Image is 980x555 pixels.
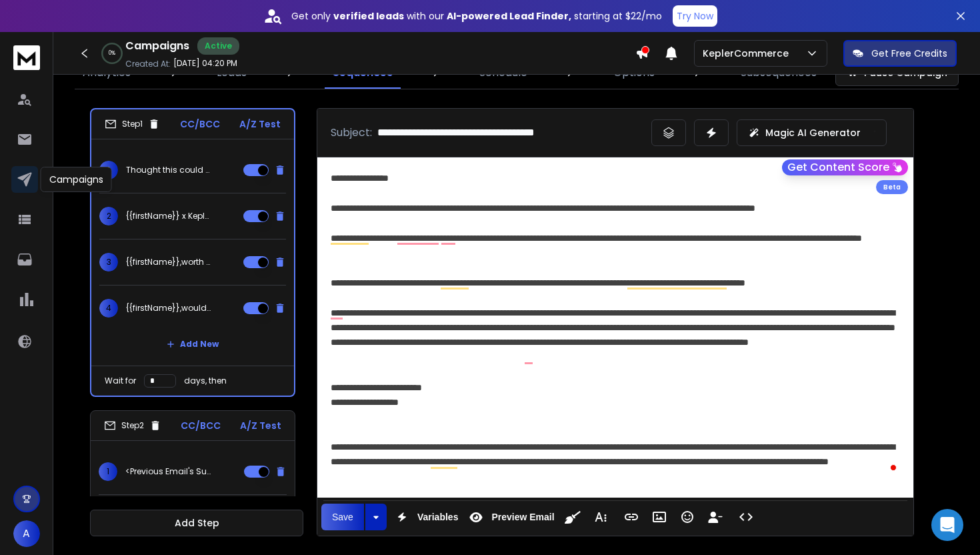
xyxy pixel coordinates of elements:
strong: verified leads [333,9,404,23]
button: A [13,520,40,547]
button: Emoticons [675,504,700,530]
p: Wait for [105,376,136,386]
p: <Previous Email's Subject> [125,466,211,477]
span: 3 [99,253,118,271]
p: A/Z Test [239,117,281,131]
button: Magic AI Generator [737,119,887,146]
p: A/Z Test [240,419,281,432]
p: Thought this could help {{companyName}} [126,165,211,175]
button: Clean HTML [560,504,585,530]
button: Insert Link (⌘K) [619,504,644,530]
p: 0 % [109,49,115,57]
div: Open Intercom Messenger [931,509,963,541]
p: {{firstName}},worth a look? [126,257,211,267]
p: Subject: [331,125,372,141]
h1: Campaigns [125,38,189,54]
button: Insert Image (⌘P) [647,504,672,530]
p: Try Now [677,9,713,23]
button: Get Content Score [782,159,908,175]
strong: AI-powered Lead Finder, [447,9,571,23]
p: {{firstName}} x KeplerCommerce - intro [126,211,211,221]
span: 4 [99,299,118,318]
span: Preview Email [489,512,557,523]
span: Variables [415,512,461,523]
div: Step 2 [104,420,161,432]
p: days, then [184,376,227,386]
li: Step1CC/BCCA/Z Test1Thought this could help {{companyName}}2{{firstName}} x KeplerCommerce - intr... [90,108,295,397]
button: Get Free Credits [843,40,957,67]
button: Variables [389,504,461,530]
p: {{firstName}},would this lift {{companyName}}’s revenue? [126,303,211,314]
button: Preview Email [463,504,557,530]
p: Get only with our starting at $22/mo [291,9,662,23]
div: Step 1 [105,118,160,130]
button: Insert Unsubscribe Link [703,504,728,530]
p: CC/BCC [181,419,221,432]
span: 1 [99,462,117,481]
div: Beta [876,180,908,194]
p: Get Free Credits [871,47,947,60]
button: Try Now [673,5,717,27]
p: Magic AI Generator [765,126,861,139]
p: KeplerCommerce [703,47,794,60]
div: To enrich screen reader interactions, please activate Accessibility in Grammarly extension settings [317,157,913,490]
span: 2 [99,207,118,225]
button: Add Step [90,510,303,536]
p: Created At: [125,59,171,69]
button: Add New [156,331,229,358]
button: Code View [733,504,759,530]
div: Campaigns [41,167,112,192]
span: 1 [99,161,118,179]
button: Save [321,504,364,530]
button: More Text [588,504,613,530]
p: [DATE] 04:20 PM [173,58,237,69]
div: Active [197,37,239,55]
p: CC/BCC [180,117,220,131]
img: logo [13,45,40,70]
